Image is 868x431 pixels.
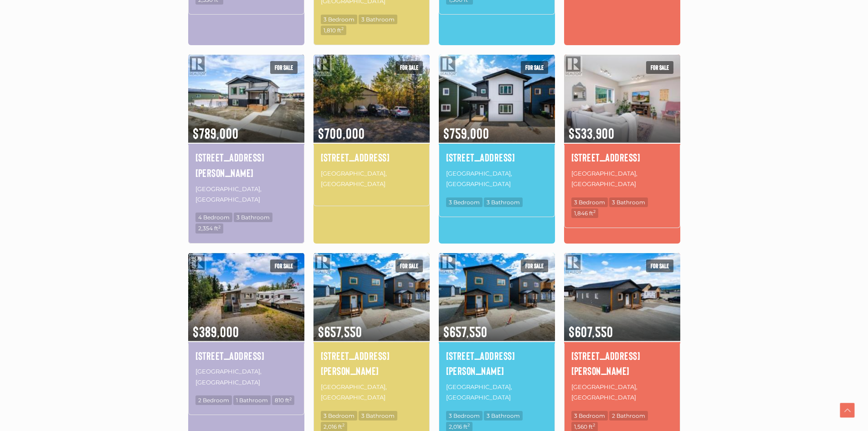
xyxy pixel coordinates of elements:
[272,395,294,405] span: 810 ft
[439,113,555,143] span: $759,000
[646,260,673,272] span: For sale
[609,411,648,421] span: 2 Bathroom
[342,422,344,427] sup: 2
[446,348,548,379] a: [STREET_ADDRESS][PERSON_NAME]
[313,251,430,342] img: 28 BERYL PLACE, Whitehorse, Yukon
[321,150,422,165] a: [STREET_ADDRESS]
[195,348,297,363] a: [STREET_ADDRESS]
[313,311,430,341] span: $657,550
[321,348,422,379] a: [STREET_ADDRESS][PERSON_NAME]
[195,395,232,405] span: 2 Bedroom
[571,150,673,165] a: [STREET_ADDRESS]
[446,381,548,404] p: [GEOGRAPHIC_DATA], [GEOGRAPHIC_DATA]
[609,197,648,207] span: 3 Bathroom
[564,311,680,341] span: $607,550
[341,26,344,31] sup: 2
[571,411,608,421] span: 3 Bedroom
[571,381,673,404] p: [GEOGRAPHIC_DATA], [GEOGRAPHIC_DATA]
[571,167,673,191] p: [GEOGRAPHIC_DATA], [GEOGRAPHIC_DATA]
[188,53,304,144] img: 221 LEOTA STREET, Whitehorse, Yukon
[195,365,297,389] p: [GEOGRAPHIC_DATA], [GEOGRAPHIC_DATA]
[233,395,271,405] span: 1 Bathroom
[289,396,292,401] sup: 2
[195,183,297,206] p: [GEOGRAPHIC_DATA], [GEOGRAPHIC_DATA]
[446,167,548,191] p: [GEOGRAPHIC_DATA], [GEOGRAPHIC_DATA]
[321,26,346,35] span: 1,810 ft
[593,209,596,214] sup: 2
[195,213,232,222] span: 4 Bedroom
[467,422,470,427] sup: 2
[571,208,598,218] span: 1,846 ft
[188,251,304,342] img: 19 EAGLE PLACE, Whitehorse, Yukon
[321,411,357,421] span: 3 Bedroom
[571,197,608,207] span: 3 Bedroom
[484,411,523,421] span: 3 Bathroom
[195,223,223,233] span: 2,354 ft
[313,113,430,143] span: $700,000
[270,61,298,74] span: For sale
[521,61,548,74] span: For sale
[593,422,595,427] sup: 2
[439,53,555,144] img: 36 WYVERN AVENUE, Whitehorse, Yukon
[564,251,680,342] img: 26 BERYL PLACE, Whitehorse, Yukon
[234,213,272,222] span: 3 Bathroom
[564,53,680,144] img: 20-92 ISKOOT CRESCENT, Whitehorse, Yukon
[321,15,357,24] span: 3 Bedroom
[446,411,483,421] span: 3 Bedroom
[521,260,548,272] span: For sale
[218,224,221,229] sup: 2
[646,61,673,74] span: For sale
[446,150,548,165] a: [STREET_ADDRESS]
[195,150,297,180] a: [STREET_ADDRESS][PERSON_NAME]
[571,348,673,379] a: [STREET_ADDRESS][PERSON_NAME]
[359,15,397,24] span: 3 Bathroom
[439,311,555,341] span: $657,550
[439,251,555,342] img: 24 BERYL PLACE, Whitehorse, Yukon
[395,61,423,74] span: For sale
[188,113,304,143] span: $789,000
[321,381,422,404] p: [GEOGRAPHIC_DATA], [GEOGRAPHIC_DATA]
[188,311,304,341] span: $389,000
[359,411,397,421] span: 3 Bathroom
[321,167,422,191] p: [GEOGRAPHIC_DATA], [GEOGRAPHIC_DATA]
[270,260,298,272] span: For sale
[395,260,423,272] span: For sale
[484,197,523,207] span: 3 Bathroom
[564,113,680,143] span: $533,900
[446,197,483,207] span: 3 Bedroom
[313,53,430,144] img: 2 FRASER ROAD, Whitehorse, Yukon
